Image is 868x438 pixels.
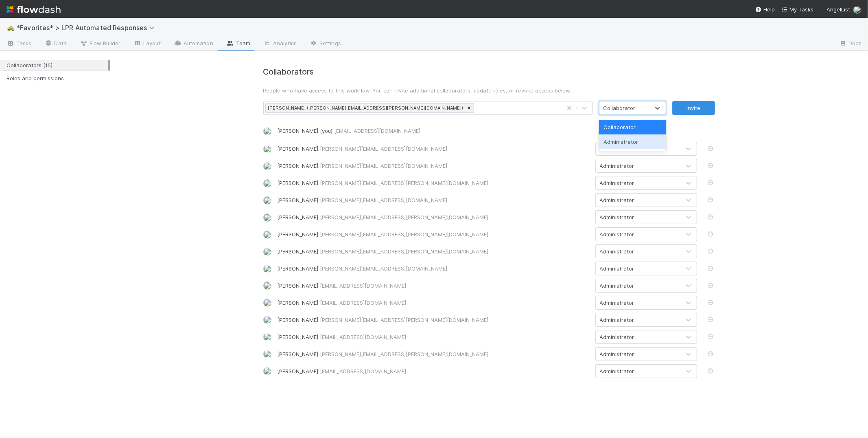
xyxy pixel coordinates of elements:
div: Collaborator [599,120,666,134]
img: avatar_d58ad4a0-892f-418d-bf97-151718eee6ec.png [263,248,271,256]
a: Layout [127,37,167,51]
div: Administrator [599,123,697,139]
span: [PERSON_NAME][EMAIL_ADDRESS][DOMAIN_NAME] [320,197,448,203]
div: Collaborators (15) [7,60,108,70]
span: [PERSON_NAME][EMAIL_ADDRESS][DOMAIN_NAME] [320,265,448,272]
div: Administrator [600,282,634,290]
div: [PERSON_NAME] [278,299,589,307]
img: avatar_26a72cff-d2f6-445f-be4d-79d164590882.png [263,282,271,290]
div: [PERSON_NAME] [278,162,589,170]
p: People who have access to this workflow. You can invite additional collaborators, update roles, o... [263,86,715,95]
span: [EMAIL_ADDRESS][DOMAIN_NAME] [320,299,407,306]
button: Invite [672,101,715,115]
span: AngelList [826,6,850,13]
div: [PERSON_NAME] [278,145,589,153]
img: avatar_7e1c67d1-c55a-4d71-9394-c171c6adeb61.png [263,213,271,222]
span: [PERSON_NAME][EMAIL_ADDRESS][DOMAIN_NAME] [320,163,448,169]
span: [PERSON_NAME][EMAIL_ADDRESS][PERSON_NAME][DOMAIN_NAME] [320,231,489,238]
div: Administrator [600,367,634,375]
div: [PERSON_NAME] [278,230,589,238]
img: avatar_a8b9208c-77c1-4b07-b461-d8bc701f972e.png [263,179,271,187]
span: [PERSON_NAME][EMAIL_ADDRESS][PERSON_NAME][DOMAIN_NAME] [320,180,489,186]
span: [PERSON_NAME][EMAIL_ADDRESS][PERSON_NAME][DOMAIN_NAME] [320,214,489,220]
div: [PERSON_NAME] [278,179,589,187]
img: avatar_218ae7b5-dcd5-4ccc-b5d5-7cc00ae2934f.png [853,6,861,14]
div: Administrator [600,350,634,358]
span: *Favorites* > LPR Automated Responses [16,24,159,32]
a: My Tasks [781,5,813,13]
img: avatar_5d51780c-77ad-4a9d-a6ed-b88b2c284079.png [263,231,271,239]
div: [PERSON_NAME] [278,196,589,204]
span: [EMAIL_ADDRESS][DOMAIN_NAME] [320,334,407,340]
img: avatar_7b0351f6-39c4-4668-adeb-4af921ef5777.png [263,265,271,273]
span: [PERSON_NAME][EMAIL_ADDRESS][PERSON_NAME][DOMAIN_NAME] [320,351,489,357]
div: [PERSON_NAME] (you) [278,127,589,135]
img: avatar_373edd95-16a2-4147-b8bb-00c056c2609c.png [263,316,271,324]
div: [PERSON_NAME] [278,333,589,341]
div: Administrator [600,196,634,204]
div: Help [755,5,775,13]
div: Administrator [600,213,634,221]
div: Administrator [600,264,634,273]
div: Administrator [600,162,634,170]
span: Flow Builder [80,39,120,47]
img: avatar_a3f4375a-141d-47ac-a212-32189532ae09.png [263,196,271,205]
div: [PERSON_NAME] [278,282,589,290]
img: avatar_6177bb6d-328c-44fd-b6eb-4ffceaabafa4.png [263,299,271,307]
span: [EMAIL_ADDRESS][DOMAIN_NAME] [335,128,421,134]
span: [PERSON_NAME][EMAIL_ADDRESS][PERSON_NAME][DOMAIN_NAME] [320,248,489,255]
a: Settings [303,37,348,51]
span: Tasks [7,39,32,47]
img: avatar_218ae7b5-dcd5-4ccc-b5d5-7cc00ae2934f.png [263,127,271,135]
img: avatar_c3a0099a-786e-4408-a13b-262db10dcd3b.png [263,367,271,375]
img: avatar_d6b50140-ca82-482e-b0bf-854821fc5d82.png [263,162,271,170]
span: [PERSON_NAME][EMAIL_ADDRESS][DOMAIN_NAME] [320,145,448,152]
div: Administrator [599,134,666,149]
div: [PERSON_NAME] [278,367,589,375]
div: [PERSON_NAME] [278,350,589,358]
span: My Tasks [781,6,813,13]
div: Collaborator [603,104,636,112]
a: Analytics [257,37,303,51]
div: Administrator [600,179,634,187]
div: [PERSON_NAME] [278,264,589,273]
div: Administrator [600,299,634,307]
span: [EMAIL_ADDRESS][DOMAIN_NAME] [320,282,407,289]
div: [PERSON_NAME] [278,213,589,221]
img: avatar_df83acd9-d480-4d6e-a150-67f005a3ea0d.png [263,145,271,153]
img: avatar_bf236dcf-b4e8-4f00-a05a-c114f7f56ce9.png [263,350,271,358]
a: Team [220,37,257,51]
img: avatar_bbb6177a-485e-445a-ba71-b3b7d77eb495.png [263,333,271,341]
div: [PERSON_NAME] ([PERSON_NAME][EMAIL_ADDRESS][PERSON_NAME][DOMAIN_NAME]) [266,103,465,112]
div: [PERSON_NAME] [278,247,589,255]
a: Data [38,37,73,51]
div: Administrator [600,333,634,341]
span: [EMAIL_ADDRESS][DOMAIN_NAME] [320,368,407,374]
img: logo-inverted-e16ddd16eac7371096b0.svg [7,2,61,16]
a: Docs [833,37,868,51]
span: 🚕 [7,24,15,31]
span: [PERSON_NAME][EMAIL_ADDRESS][PERSON_NAME][DOMAIN_NAME] [320,317,489,323]
a: Flow Builder [73,37,127,51]
div: [PERSON_NAME] [278,316,589,324]
a: Automation [167,37,220,51]
h4: Collaborators [263,67,715,77]
div: Administrator [600,316,634,324]
div: Roles and permissions [7,73,108,84]
div: Administrator [600,247,634,255]
div: Administrator [600,230,634,238]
